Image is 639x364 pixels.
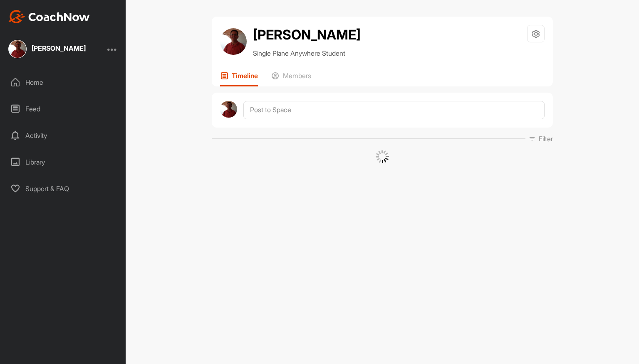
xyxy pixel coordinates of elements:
img: avatar [220,101,237,118]
p: Members [283,71,311,80]
div: Home [5,72,122,93]
h2: [PERSON_NAME] [253,25,361,45]
p: Single Plane Anywhere Student [253,48,361,58]
img: CoachNow [8,10,90,23]
img: square_9cb4f186ee78e294f4e5c0853809cab6.jpg [8,40,27,58]
div: Feed [5,98,122,119]
img: G6gVgL6ErOh57ABN0eRmCEwV0I4iEi4d8EwaPGI0tHgoAbU4EAHFLEQAh+QQFCgALACwIAA4AGAASAAAEbHDJSesaOCdk+8xg... [376,150,389,163]
img: avatar [220,28,247,55]
p: Timeline [232,71,258,80]
div: Activity [5,125,122,146]
div: Support & FAQ [5,178,122,199]
div: [PERSON_NAME] [32,45,86,52]
div: Library [5,152,122,172]
p: Filter [539,134,553,144]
